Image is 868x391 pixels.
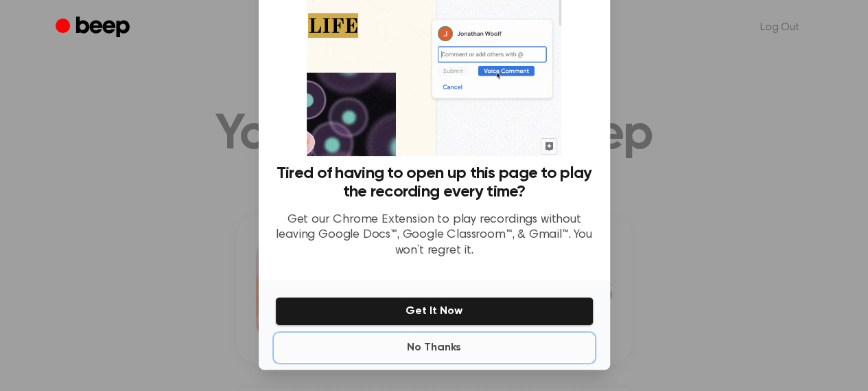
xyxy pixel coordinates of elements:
a: Log Out [747,11,813,44]
button: Get It Now [275,297,594,326]
button: No Thanks [275,334,594,361]
p: Get our Chrome Extension to play recordings without leaving Google Docs™, Google Classroom™, & Gm... [275,212,594,259]
h3: Tired of having to open up this page to play the recording every time? [275,164,594,201]
a: Beep [56,14,133,41]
